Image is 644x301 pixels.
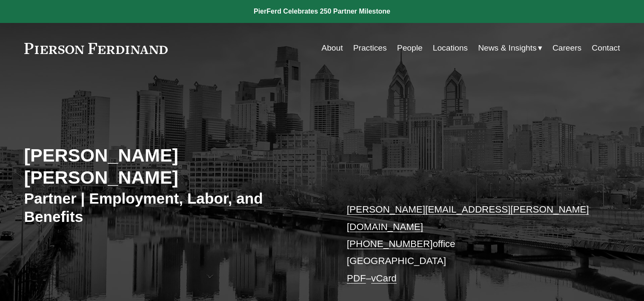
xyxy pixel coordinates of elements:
[353,40,387,56] a: Practices
[478,41,537,56] span: News & Insights
[24,189,322,226] h3: Partner | Employment, Labor, and Benefits
[592,40,620,56] a: Contact
[24,144,322,189] h2: [PERSON_NAME] [PERSON_NAME]
[347,273,366,284] a: PDF
[371,273,397,284] a: vCard
[347,239,433,249] a: [PHONE_NUMBER]
[478,40,542,56] a: folder dropdown
[397,40,423,56] a: People
[347,201,595,287] p: office [GEOGRAPHIC_DATA] –
[433,40,468,56] a: Locations
[552,40,581,56] a: Careers
[321,40,343,56] a: About
[347,204,589,232] a: [PERSON_NAME][EMAIL_ADDRESS][PERSON_NAME][DOMAIN_NAME]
